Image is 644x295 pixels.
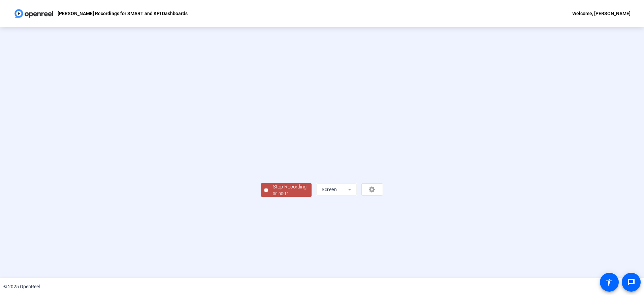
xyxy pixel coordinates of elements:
[58,9,188,18] p: [PERSON_NAME] Recordings for SMART and KPI Dashboards
[3,283,40,290] div: © 2025 OpenReel
[572,9,631,18] div: Welcome, [PERSON_NAME]
[605,278,613,286] mat-icon: accessibility
[273,191,307,197] div: 00:00:11
[261,183,312,197] button: Stop Recording00:00:11
[627,278,635,286] mat-icon: message
[273,183,307,191] div: Stop Recording
[13,7,54,20] img: OpenReel logo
